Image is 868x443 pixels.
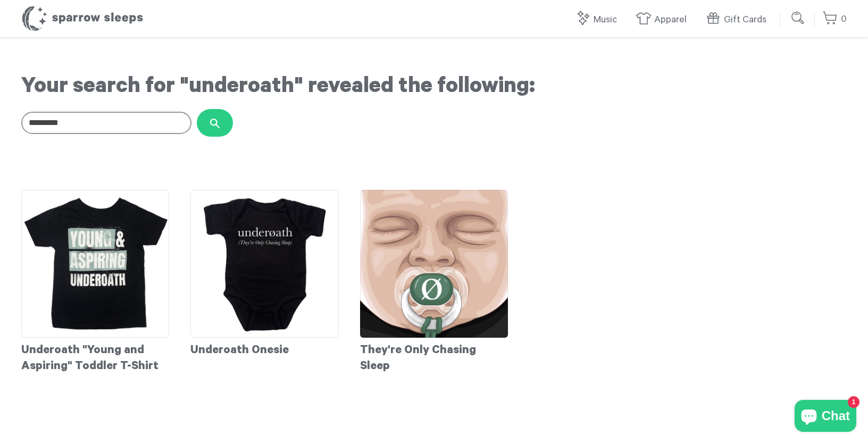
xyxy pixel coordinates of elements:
h1: Your search for "underoath" revealed the following: [21,75,847,102]
a: Gift Cards [705,9,772,31]
div: Underoath Onesie [190,338,338,359]
a: Underoath "Young and Aspiring" Toddler T-Shirt [21,190,169,375]
a: Music [575,9,622,31]
a: They're Only Chasing Sleep [360,190,508,375]
div: They're Only Chasing Sleep [360,338,508,375]
a: 0 [822,8,847,31]
img: Underoath-They_reOnlyChasingSleep-Cover_grande.png [360,190,508,338]
img: Underoath-ToddlerT-shirt_e78959a8-87e6-4113-b351-bbb82bfaa7ef_grande.jpg [21,190,169,338]
div: Underoath "Young and Aspiring" Toddler T-Shirt [21,338,169,375]
a: Underoath Onesie [190,190,338,359]
inbox-online-store-chat: Shopify online store chat [791,400,859,434]
h1: Sparrow Sleeps [21,5,144,32]
a: Apparel [636,9,692,31]
img: Underoath-Onesie_grande.jpg [190,190,338,338]
input: Submit [788,7,809,29]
